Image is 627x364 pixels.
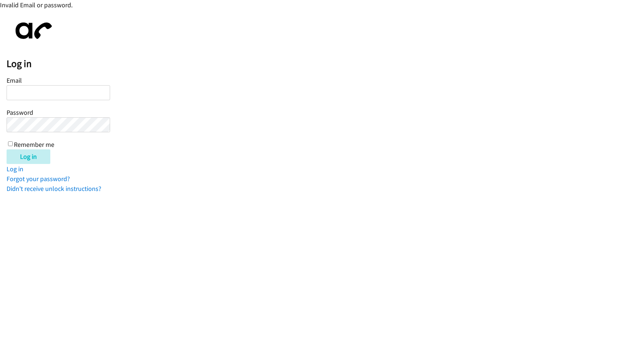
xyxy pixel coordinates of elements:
[7,16,58,45] img: aphone-8a226864a2ddd6a5e75d1ebefc011f4aa8f32683c2d82f3fb0802fe031f96514.svg
[7,175,70,183] a: Forgot your password?
[14,140,54,149] label: Remember me
[7,149,50,164] input: Log in
[7,108,33,117] label: Password
[7,184,101,193] a: Didn't receive unlock instructions?
[7,165,23,173] a: Log in
[7,58,627,70] h2: Log in
[7,76,22,85] label: Email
